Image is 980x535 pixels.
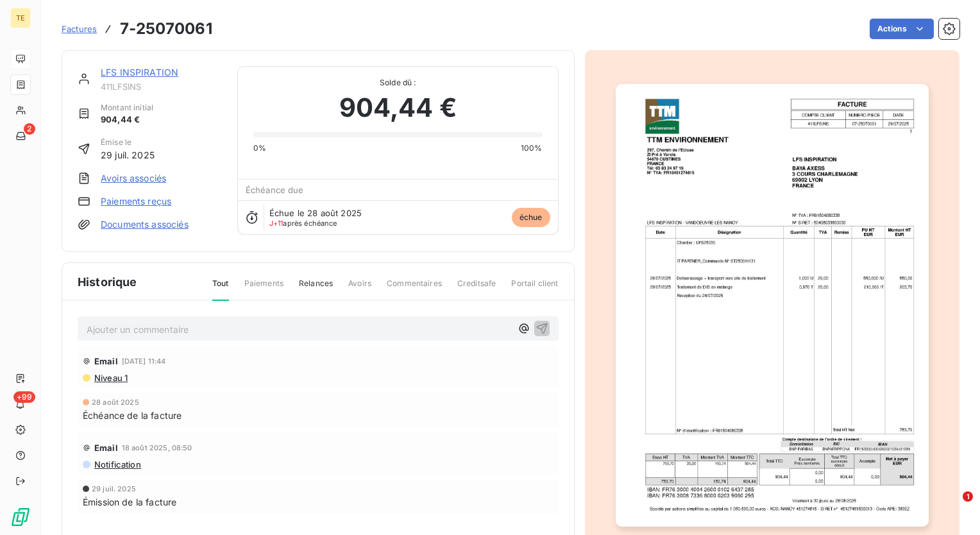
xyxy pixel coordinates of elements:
iframe: Intercom live chat [936,491,967,522]
span: 100% [521,142,543,154]
span: Email [94,356,118,366]
span: Échéance de la facture [83,409,182,422]
span: Email [94,443,118,453]
span: 904,44 € [339,89,457,127]
span: Échue le 28 août 2025 [269,208,362,218]
span: 29 juil. 2025 [101,148,155,162]
a: Paiements reçus [101,195,171,208]
span: J+11 [269,219,283,228]
span: échue [512,208,550,227]
span: Relances [299,278,333,300]
span: 29 juil. 2025 [92,485,136,493]
div: TE [10,8,31,28]
span: 1 [963,491,973,502]
span: Historique [78,273,137,291]
span: Émise le [101,137,155,148]
a: Documents associés [101,218,189,231]
img: Logo LeanPay [10,507,31,527]
span: Échéance due [246,185,304,195]
a: LFS INSPIRATION [101,67,178,78]
span: Factures [62,24,97,34]
button: Actions [870,19,934,39]
span: Montant initial [101,102,153,114]
span: Niveau 1 [93,373,128,383]
span: Émission de la facture [83,495,176,509]
span: Portail client [511,278,558,300]
span: Solde dû : [253,77,543,89]
span: [DATE] 11:44 [122,357,166,365]
span: 18 août 2025, 08:50 [122,444,192,452]
span: 411LFSINS [101,81,222,92]
a: Factures [62,22,97,35]
span: Commentaires [387,278,442,300]
span: Notification [93,459,141,470]
span: Creditsafe [457,278,496,300]
span: 28 août 2025 [92,398,139,406]
a: Avoirs associés [101,172,166,185]
span: 2 [24,123,35,135]
span: Tout [212,278,229,301]
span: +99 [13,391,35,403]
h3: 7-25070061 [120,17,212,40]
span: Paiements [244,278,283,300]
span: après échéance [269,219,337,227]
span: 0% [253,142,266,154]
span: 904,44 € [101,114,153,126]
img: invoice_thumbnail [616,84,929,527]
span: Avoirs [348,278,371,300]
